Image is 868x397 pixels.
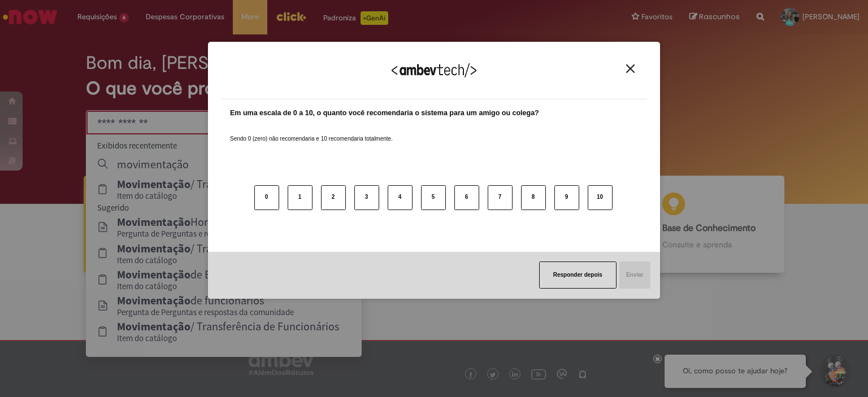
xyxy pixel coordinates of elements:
[230,108,539,119] label: Em uma escala de 0 a 10, o quanto você recomendaria o sistema para um amigo ou colega?
[388,185,413,210] button: 4
[554,185,579,210] button: 9
[454,185,479,210] button: 6
[421,185,446,210] button: 5
[230,121,393,143] label: Sendo 0 (zero) não recomendaria e 10 recomendaria totalmente.
[521,185,546,210] button: 8
[623,64,638,73] button: Close
[626,64,635,73] img: Close
[488,185,513,210] button: 7
[539,261,617,289] button: Responder depois
[254,185,279,210] button: 0
[288,185,313,210] button: 1
[588,185,613,210] button: 10
[392,63,476,77] img: Logo Ambevtech
[321,185,346,210] button: 2
[354,185,379,210] button: 3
